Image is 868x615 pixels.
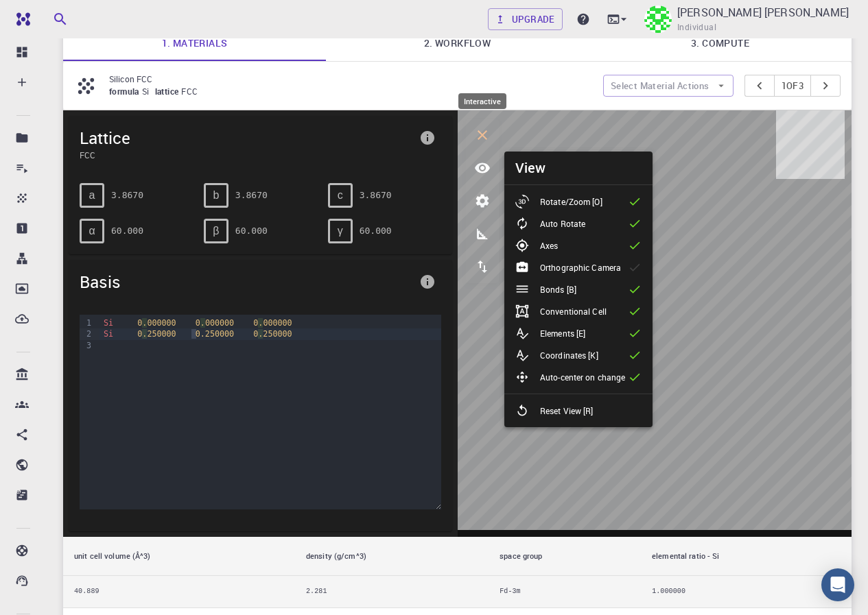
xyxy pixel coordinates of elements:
[326,25,589,61] a: 2. Workflow
[181,86,203,97] span: FCC
[40,250,41,267] p: Workflows
[360,183,392,207] pre: 3.8670
[677,4,849,21] p: [PERSON_NAME] [PERSON_NAME]
[142,86,155,97] span: Si
[295,576,489,608] td: 2.281
[205,318,234,328] span: 000000
[338,189,343,202] span: c
[40,190,41,206] p: Materials
[80,149,414,161] span: FCC
[147,329,176,339] span: 250000
[515,157,546,179] h6: View
[137,318,142,328] span: 0
[80,317,93,328] div: 1
[489,576,641,608] td: Fd-3m
[137,329,142,339] span: 0
[63,25,326,61] a: 1. Materials
[80,340,93,351] div: 3
[295,537,489,576] th: density (g/cm^3)
[40,311,41,327] p: External Uploads
[540,405,594,417] p: Reset View [R]
[40,426,41,443] p: Shared with me
[142,318,147,328] span: .
[540,261,621,274] p: Orthographic Camera
[40,396,41,413] p: Accounts
[677,21,716,34] span: Individual
[200,318,205,328] span: .
[40,457,41,473] p: Shared publicly
[540,349,598,361] p: Coordinates [K]
[263,318,292,328] span: 000000
[213,189,219,202] span: b
[641,537,852,576] th: elemental ratio - Si
[253,329,258,339] span: 0
[235,183,268,207] pre: 3.8670
[27,10,76,22] span: Soporte
[263,329,292,339] span: 250000
[147,318,176,328] span: 000000
[80,328,93,339] div: 2
[40,220,41,237] p: Properties
[40,572,41,589] p: Contact Support
[111,183,143,207] pre: 3.8670
[258,318,263,328] span: .
[589,25,852,61] a: 3. Compute
[540,283,576,296] p: Bonds [B]
[540,327,585,339] p: Elements [E]
[111,219,143,243] pre: 60.000
[213,225,219,237] span: β
[11,12,30,26] img: logo
[155,86,182,97] span: lattice
[744,75,841,97] div: pager
[40,487,41,503] p: Shared externally
[109,86,142,97] span: formula
[80,127,414,149] span: Lattice
[414,124,441,152] button: info
[40,44,41,60] p: Dashboard
[40,130,41,146] p: Projects
[235,219,268,243] pre: 60.000
[196,329,234,339] span: 0.250000
[540,371,625,383] p: Auto-center on change
[540,305,607,317] p: Conventional Cell
[196,318,200,328] span: 0
[40,160,41,176] p: Jobs
[540,195,602,208] p: Rotate/Zoom [O]
[109,73,592,85] p: Silicon FCC
[80,271,414,293] span: Basis
[63,576,295,608] td: 40.889
[488,8,563,30] a: Upgrade
[89,189,95,202] span: a
[360,219,392,243] pre: 60.000
[414,268,441,296] button: info
[540,217,585,230] p: Auto Rotate
[540,239,558,252] p: Axes
[63,537,295,576] th: unit cell volume (Å^3)
[104,318,113,328] span: Si
[142,329,147,339] span: .
[641,576,852,608] td: 1.000000
[338,225,343,237] span: γ
[821,568,854,601] div: Open Intercom Messenger
[603,75,734,97] button: Select Material Actions
[644,5,672,33] img: Wilmer Gaspar Espinoza Castillo
[774,75,812,97] button: 1of3
[253,318,258,328] span: 0
[104,329,113,339] span: Si
[40,542,41,559] p: Documentation
[489,537,641,576] th: space group
[40,280,41,297] p: Dropbox
[89,225,95,237] span: α
[258,329,263,339] span: .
